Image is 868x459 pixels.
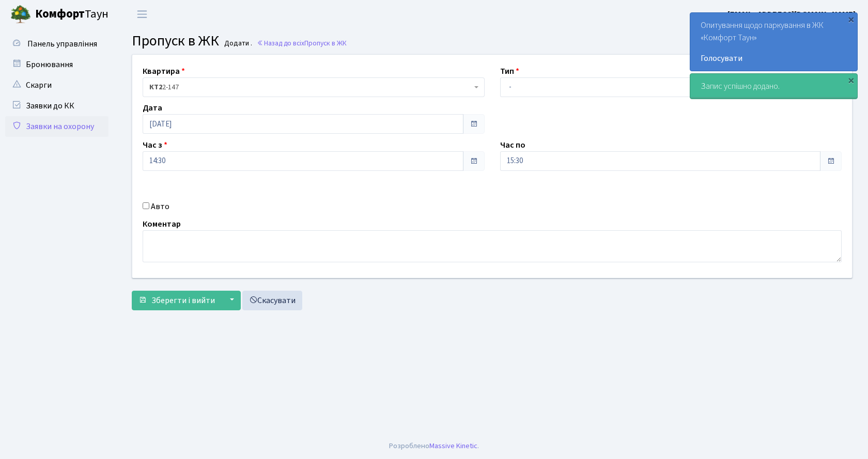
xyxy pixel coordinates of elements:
a: Голосувати [701,52,847,65]
label: Тип [500,65,519,77]
span: Пропуск в ЖК [304,38,347,48]
a: Панель управління [5,34,109,54]
small: Додати . [222,39,252,48]
div: Опитування щодо паркування в ЖК «Комфорт Таун» [690,13,857,71]
button: Зберегти і вийти [132,291,222,310]
b: КТ2 [149,82,162,92]
a: Заявки на охорону [5,116,109,137]
span: <b>КТ2</b>&nbsp;&nbsp;&nbsp;2-147 [143,77,485,97]
div: × [846,14,856,24]
span: Пропуск в ЖК [132,30,219,51]
span: Панель управління [27,38,97,50]
div: Запис успішно додано. [690,74,857,99]
a: Massive Kinetic [429,440,477,451]
a: Бронювання [5,54,109,75]
img: logo.png [10,4,31,25]
span: Зберегти і вийти [151,295,215,306]
b: [EMAIL_ADDRESS][DOMAIN_NAME] [727,9,856,20]
label: Коментар [143,218,181,230]
a: Скарги [5,75,109,96]
button: Переключити навігацію [129,6,155,23]
label: Авто [151,200,169,213]
a: Назад до всіхПропуск в ЖК [257,38,347,48]
label: Час по [500,139,525,151]
span: <b>КТ2</b>&nbsp;&nbsp;&nbsp;2-147 [149,82,472,92]
a: Заявки до КК [5,96,109,116]
a: [EMAIL_ADDRESS][DOMAIN_NAME] [727,8,856,21]
label: Квартира [143,65,185,77]
div: Розроблено . [389,440,479,452]
a: Скасувати [242,291,302,310]
div: × [846,75,856,85]
b: Комфорт [35,6,85,22]
span: Таун [35,6,109,23]
label: Час з [143,139,167,151]
label: Дата [143,102,162,114]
